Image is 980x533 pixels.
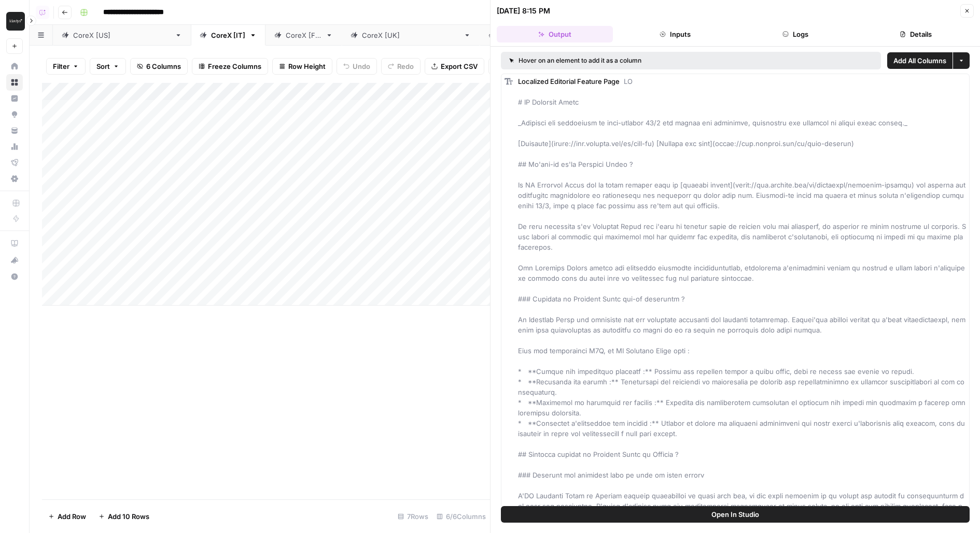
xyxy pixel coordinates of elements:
a: Home [6,58,23,75]
button: Add All Columns [887,52,953,69]
a: CoreX [[GEOGRAPHIC_DATA]] [53,25,191,46]
div: CoreX [IT] [211,30,245,40]
span: 6 Columns [146,61,181,71]
div: CoreX [FR] [286,30,321,40]
span: Localized Editorial Feature Page [518,77,620,85]
span: Freeze Columns [208,61,261,71]
span: Redo [397,61,414,71]
button: Add 10 Rows [92,508,156,525]
a: AirOps Academy [6,235,23,252]
span: Sort [96,61,110,71]
a: CoreX [FR] [265,25,342,46]
span: Add Row [58,511,86,522]
button: Output [497,26,613,42]
button: Row Height [272,58,332,75]
button: Filter [46,58,86,75]
span: Export CSV [441,61,478,71]
button: Redo [381,58,421,75]
div: 7 Rows [394,508,432,525]
a: CoreX [AU] [480,25,557,46]
button: Add Row [42,508,92,525]
a: Insights [6,90,23,107]
button: What's new? [6,252,23,268]
a: Opportunities [6,106,23,123]
button: Inputs [617,26,733,42]
div: What's new? [7,252,22,268]
span: Open In Studio [711,509,759,520]
a: Flightpath [6,154,23,171]
button: Details [858,26,974,42]
button: Open In Studio [501,506,970,523]
span: Row Height [288,61,326,71]
button: Freeze Columns [192,58,268,75]
a: CoreX [[GEOGRAPHIC_DATA]] [342,25,480,46]
a: Usage [6,138,23,155]
a: CoreX [IT] [191,25,265,46]
span: Undo [353,61,370,71]
div: [DATE] 8:15 PM [497,6,550,16]
button: 6 Columns [130,58,188,75]
button: Logs [737,26,853,42]
button: Sort [90,58,126,75]
a: Settings [6,170,23,187]
span: Add 10 Rows [108,511,149,522]
button: Workspace: Klaviyo [6,8,23,34]
button: Export CSV [425,58,484,75]
img: Klaviyo Logo [6,12,25,31]
span: Filter [53,61,69,71]
button: Help + Support [6,268,23,285]
a: Browse [6,74,23,91]
span: Add All Columns [893,55,946,66]
div: 6/6 Columns [432,508,490,525]
button: Undo [337,58,377,75]
a: Your Data [6,122,23,139]
div: CoreX [[GEOGRAPHIC_DATA]] [73,30,171,40]
div: CoreX [[GEOGRAPHIC_DATA]] [362,30,459,40]
div: Hover on an element to add it as a column [509,56,757,65]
